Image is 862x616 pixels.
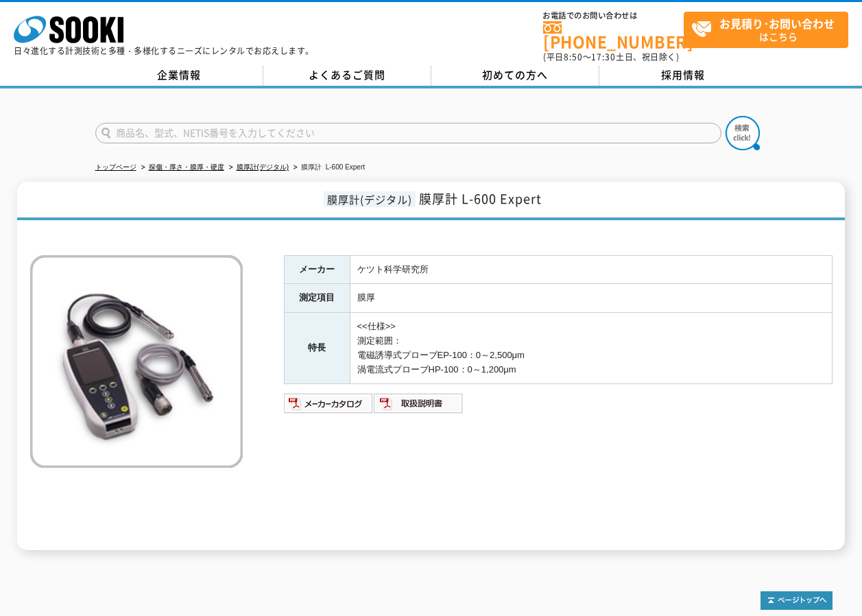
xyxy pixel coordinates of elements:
td: 膜厚 [350,284,832,313]
img: btn_search.png [726,116,760,150]
a: 探傷・厚さ・膜厚・硬度 [149,163,224,171]
span: 8:50 [564,51,583,63]
a: 企業情報 [95,65,263,86]
a: 初めての方へ [431,65,599,86]
span: 膜厚計(デジタル) [324,191,416,207]
a: トップページ [95,163,136,171]
td: <<仕様>> 測定範囲： 電磁誘導式プローブEP-100：0～2,500μm 渦電流式プローブHP-100：0～1,200μm [350,313,832,384]
li: 膜厚計 L-600 Expert [291,161,365,175]
span: お電話でのお問い合わせは [543,12,684,20]
a: 膜厚計(デジタル) [237,163,289,171]
a: メーカーカタログ [284,402,374,412]
th: メーカー [284,255,350,284]
a: お見積り･お問い合わせはこちら [684,12,848,48]
strong: お見積り･お問い合わせ [719,15,835,32]
span: 17:30 [591,51,616,63]
span: 初めての方へ [482,67,548,82]
p: 日々進化する計測技術と多種・多様化するニーズにレンタルでお応えします。 [14,47,314,55]
input: 商品名、型式、NETIS番号を入力してください [95,123,721,143]
a: [PHONE_NUMBER] [543,21,684,49]
span: (平日 ～ 土日、祝日除く) [543,51,679,63]
th: 測定項目 [284,284,350,313]
img: 膜厚計 L-600 Expert [30,255,243,468]
img: メーカーカタログ [284,392,374,414]
td: ケツト科学研究所 [350,255,832,284]
img: 取扱説明書 [374,392,464,414]
span: はこちら [691,12,848,47]
a: 取扱説明書 [374,402,464,412]
th: 特長 [284,313,350,384]
span: 膜厚計 L-600 Expert [419,189,542,208]
a: 採用情報 [599,65,767,86]
a: よくあるご質問 [263,65,431,86]
img: トップページへ [761,591,833,610]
